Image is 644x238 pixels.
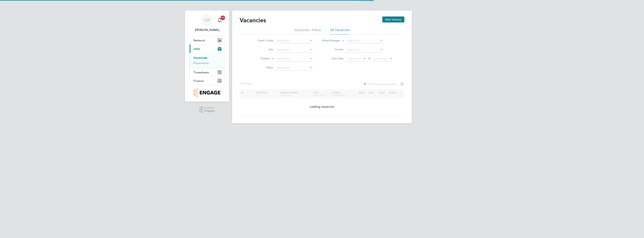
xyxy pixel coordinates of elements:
[189,88,225,97] a: Go to home page
[189,14,225,32] a: NP[PERSON_NAME]
[190,68,224,76] button: Timesheets
[190,45,224,53] button: Jobs
[240,82,254,86] div: Showing
[189,28,225,32] span: Natalie Porter
[276,38,313,43] input: Search for...
[367,56,372,61] span: To
[330,28,350,34] li: All Vacancies
[346,47,383,52] input: Search for...
[199,106,215,113] a: Powered byEngage
[374,57,387,60] span: Select date
[185,10,229,102] nav: Main navigation
[251,82,253,85] span: ...
[194,88,220,97] img: countryside-properties-logo-retina.png
[204,18,210,23] span: NP
[221,16,225,20] span: 11
[190,36,224,44] button: Network
[193,56,207,60] a: Vacancies
[276,65,313,70] input: Select one
[252,39,273,42] label: Client Config
[193,71,209,74] span: Timesheets
[363,82,396,86] label: Hide Closed Vacancies
[276,56,313,61] input: Search for...
[240,16,266,24] h2: Vacancies
[252,48,273,51] label: Site
[322,57,344,60] label: Start Date
[193,61,209,65] a: Placements
[193,47,200,51] span: Jobs
[193,39,205,42] span: Network
[216,14,223,26] a: 11
[193,79,204,83] span: Finance
[276,47,313,52] input: Search for...
[252,66,273,69] label: Status
[319,39,340,43] label: Hiring Manager
[204,109,215,112] span: Engage
[322,48,344,51] label: Vendor
[248,57,270,60] label: Position
[204,106,215,109] span: Powered by
[190,53,224,68] div: Jobs
[346,38,383,43] input: Search for...
[382,16,404,22] button: New Vacancy
[347,57,361,60] span: Select date
[294,28,321,34] li: Vacancies I follow
[190,77,224,85] button: Finance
